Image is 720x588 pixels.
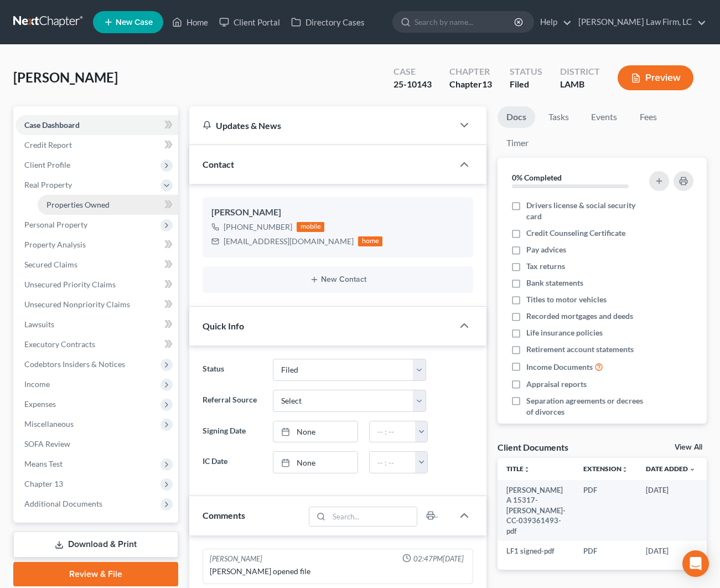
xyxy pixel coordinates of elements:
a: None [273,421,357,442]
td: LF1 signed-pdf [498,541,574,561]
label: IC Date [197,451,267,473]
div: LAMB [560,78,600,91]
div: [PERSON_NAME] opened file [210,566,466,577]
div: home [358,236,382,246]
td: PDF [574,541,637,561]
a: SOFA Review [15,434,178,454]
div: mobile [297,222,324,232]
div: District [560,65,600,78]
span: Income [24,379,50,389]
a: Date Added expand_more [646,465,696,473]
td: [DATE] [637,541,705,561]
span: 13 [482,79,492,89]
span: SOFA Review [24,439,70,448]
a: Titleunfold_more [506,465,530,473]
a: Home [167,12,214,32]
span: Personal Property [24,220,87,229]
i: unfold_more [524,466,530,473]
a: Download & Print [13,532,178,558]
div: [PHONE_NUMBER] [224,221,292,233]
td: [PERSON_NAME] A 15317-[PERSON_NAME]-CC-039361493-pdf [498,480,574,541]
span: Unsecured Priority Claims [24,280,116,289]
span: Contact [203,159,234,169]
span: Property Analysis [24,240,86,249]
a: Events [582,106,626,128]
i: expand_more [689,466,696,473]
span: 02:47PM[DATE] [413,554,464,564]
button: New Contact [211,275,464,284]
div: Chapter [449,65,492,78]
span: Chapter 13 [24,479,63,488]
span: Case Dashboard [24,120,80,130]
span: Quick Info [203,321,244,331]
span: Recorded mortgages and deeds [526,311,633,322]
span: Real Property [24,180,72,189]
div: [PERSON_NAME] [210,554,262,564]
span: Comments [203,510,245,520]
div: 25-10143 [393,78,432,91]
span: Titles to motor vehicles [526,294,607,305]
span: New Case [116,18,153,27]
input: Search... [329,507,417,526]
td: PDF [574,480,637,541]
div: Updates & News [203,120,440,131]
a: Executory Contracts [15,334,178,354]
div: [EMAIL_ADDRESS][DOMAIN_NAME] [224,236,354,247]
div: Case [393,65,432,78]
label: Referral Source [197,390,267,412]
button: Preview [618,65,693,90]
a: Credit Report [15,135,178,155]
span: Bank statements [526,277,583,288]
a: Directory Cases [286,12,370,32]
span: Codebtors Insiders & Notices [24,359,125,369]
span: Life insurance policies [526,327,603,338]
span: Secured Claims [24,260,77,269]
span: Unsecured Nonpriority Claims [24,300,130,309]
span: Miscellaneous [24,419,74,429]
div: [PERSON_NAME] [211,206,464,219]
span: Pay advices [526,244,566,255]
a: Unsecured Nonpriority Claims [15,295,178,314]
span: Executory Contracts [24,339,95,349]
span: Appraisal reports [526,379,587,390]
i: unfold_more [621,466,628,473]
input: -- : -- [370,421,416,442]
a: Case Dashboard [15,115,178,135]
span: Separation agreements or decrees of divorces [526,395,645,417]
div: Filed [510,78,542,91]
strong: 0% Completed [512,173,562,182]
span: Additional Documents [24,499,102,508]
span: Expenses [24,399,56,409]
a: View All [675,443,702,451]
span: Client Profile [24,160,70,169]
span: Tax returns [526,261,565,272]
span: Income Documents [526,362,593,373]
label: Status [197,359,267,381]
input: Search by name... [415,12,516,32]
a: Lawsuits [15,314,178,334]
a: None [273,452,357,473]
span: Means Test [24,459,63,468]
a: Timer [498,132,537,154]
span: Credit Counseling Certificate [526,228,625,239]
a: Review & File [13,562,178,586]
a: Property Analysis [15,235,178,255]
span: Credit Report [24,140,72,149]
a: Properties Owned [38,195,178,215]
a: Secured Claims [15,255,178,275]
a: Help [535,12,572,32]
span: Lawsuits [24,319,54,329]
div: Client Documents [498,441,568,453]
a: Docs [498,106,535,128]
span: Properties Owned [46,200,110,209]
div: Chapter [449,78,492,91]
label: Signing Date [197,421,267,443]
input: -- : -- [370,452,416,473]
td: [DATE] [637,480,705,541]
span: Drivers license & social security card [526,200,645,222]
span: Retirement account statements [526,344,634,355]
span: [PERSON_NAME] [13,69,118,85]
div: Status [510,65,542,78]
a: Unsecured Priority Claims [15,275,178,295]
div: Open Intercom Messenger [682,550,709,577]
